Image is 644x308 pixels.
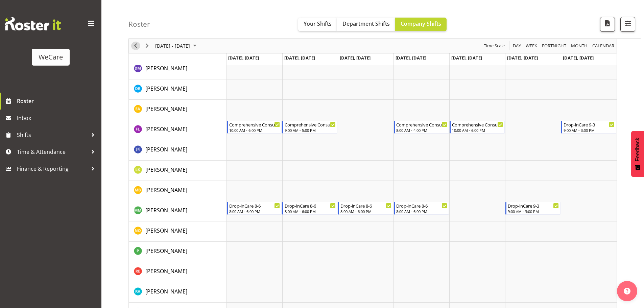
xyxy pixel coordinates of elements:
[129,59,226,79] td: Deepti Mahajan resource
[340,55,371,61] span: [DATE], [DATE]
[17,147,88,157] span: Time & Attendance
[298,18,337,31] button: Your Shifts
[129,242,226,262] td: Pooja Prabhu resource
[145,287,187,295] a: [PERSON_NAME]
[337,18,395,31] button: Department Shifts
[285,121,336,128] div: Comprehensive Consult 9-5
[396,127,447,133] div: 8:00 AM - 4:00 PM
[145,247,187,255] a: [PERSON_NAME]
[145,85,187,93] a: [PERSON_NAME]
[145,125,187,133] span: [PERSON_NAME]
[145,206,187,214] a: [PERSON_NAME]
[512,42,522,50] span: Day
[564,121,615,128] div: Drop-inCare 9-3
[145,125,187,133] a: [PERSON_NAME]
[129,120,226,140] td: Felize Lacson resource
[541,42,568,50] button: Fortnight
[145,65,187,72] span: [PERSON_NAME]
[394,202,449,215] div: Matthew Mckenzie"s event - Drop-inCare 8-6 Begin From Thursday, October 2, 2025 at 8:00:00 AM GMT...
[508,209,559,214] div: 9:00 AM - 3:00 PM
[131,42,140,50] button: Previous
[525,42,539,50] button: Timeline Week
[5,17,61,30] img: Rosterit website logo
[145,186,187,194] a: [PERSON_NAME]
[129,140,226,161] td: John Ko resource
[229,209,280,214] div: 8:00 AM - 6:00 PM
[396,121,447,128] div: Comprehensive Consult 8-4
[17,164,88,174] span: Finance & Reporting
[130,39,141,53] div: previous period
[229,127,280,133] div: 10:00 AM - 6:00 PM
[153,39,200,53] div: Sep 29 - Oct 05, 2025
[396,55,426,61] span: [DATE], [DATE]
[452,127,503,133] div: 10:00 AM - 6:00 PM
[145,207,187,214] span: [PERSON_NAME]
[145,166,187,173] span: [PERSON_NAME]
[145,267,187,275] a: [PERSON_NAME]
[561,121,616,134] div: Felize Lacson"s event - Drop-inCare 9-3 Begin From Sunday, October 5, 2025 at 9:00:00 AM GMT+13:0...
[145,288,187,295] span: [PERSON_NAME]
[635,138,641,161] span: Feedback
[229,121,280,128] div: Comprehensive Consult 10-6
[483,42,505,50] span: Time Scale
[143,42,152,50] button: Next
[154,42,199,50] button: September 2025
[39,52,63,62] div: WeCare
[394,121,449,134] div: Felize Lacson"s event - Comprehensive Consult 8-4 Begin From Thursday, October 2, 2025 at 8:00:00...
[145,64,187,72] a: [PERSON_NAME]
[592,42,615,50] span: calendar
[129,181,226,201] td: Matthew Brewer resource
[525,42,538,50] span: Week
[145,227,187,234] span: [PERSON_NAME]
[401,20,441,27] span: Company Shifts
[631,131,644,177] button: Feedback - Show survey
[128,20,150,28] h4: Roster
[570,42,589,50] button: Timeline Month
[396,209,447,214] div: 8:00 AM - 6:00 PM
[129,79,226,100] td: Deepti Raturi resource
[145,186,187,194] span: [PERSON_NAME]
[508,202,559,209] div: Drop-inCare 9-3
[129,221,226,242] td: Natasha Ottley resource
[284,55,315,61] span: [DATE], [DATE]
[282,121,337,134] div: Felize Lacson"s event - Comprehensive Consult 9-5 Begin From Tuesday, September 30, 2025 at 9:00:...
[342,20,390,27] span: Department Shifts
[282,202,337,215] div: Matthew Mckenzie"s event - Drop-inCare 8-6 Begin From Tuesday, September 30, 2025 at 8:00:00 AM G...
[129,100,226,120] td: Ena Advincula resource
[145,146,187,153] span: [PERSON_NAME]
[227,121,282,134] div: Felize Lacson"s event - Comprehensive Consult 10-6 Begin From Monday, September 29, 2025 at 10:00...
[145,85,187,92] span: [PERSON_NAME]
[340,209,391,214] div: 8:00 AM - 6:00 PM
[396,202,447,209] div: Drop-inCare 8-6
[600,17,615,32] button: Download a PDF of the roster according to the set date range.
[129,161,226,181] td: Liandy Kritzinger resource
[145,105,187,113] a: [PERSON_NAME]
[228,55,259,61] span: [DATE], [DATE]
[452,121,503,128] div: Comprehensive Consult 10-6
[145,105,187,113] span: [PERSON_NAME]
[17,130,88,140] span: Shifts
[591,42,616,50] button: Month
[141,39,153,53] div: next period
[483,42,506,50] button: Time Scale
[451,55,482,61] span: [DATE], [DATE]
[564,127,615,133] div: 9:00 AM - 3:00 PM
[145,145,187,153] a: [PERSON_NAME]
[145,166,187,174] a: [PERSON_NAME]
[285,127,336,133] div: 9:00 AM - 5:00 PM
[541,42,567,50] span: Fortnight
[17,113,98,123] span: Inbox
[145,227,187,235] a: [PERSON_NAME]
[285,202,336,209] div: Drop-inCare 8-6
[620,17,635,32] button: Filter Shifts
[563,55,594,61] span: [DATE], [DATE]
[304,20,332,27] span: Your Shifts
[340,202,391,209] div: Drop-inCare 8-6
[395,18,447,31] button: Company Shifts
[129,201,226,221] td: Matthew Mckenzie resource
[285,209,336,214] div: 8:00 AM - 6:00 PM
[229,202,280,209] div: Drop-inCare 8-6
[145,267,187,275] span: [PERSON_NAME]
[505,202,560,215] div: Matthew Mckenzie"s event - Drop-inCare 9-3 Begin From Saturday, October 4, 2025 at 9:00:00 AM GMT...
[129,282,226,303] td: Rachna Anderson resource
